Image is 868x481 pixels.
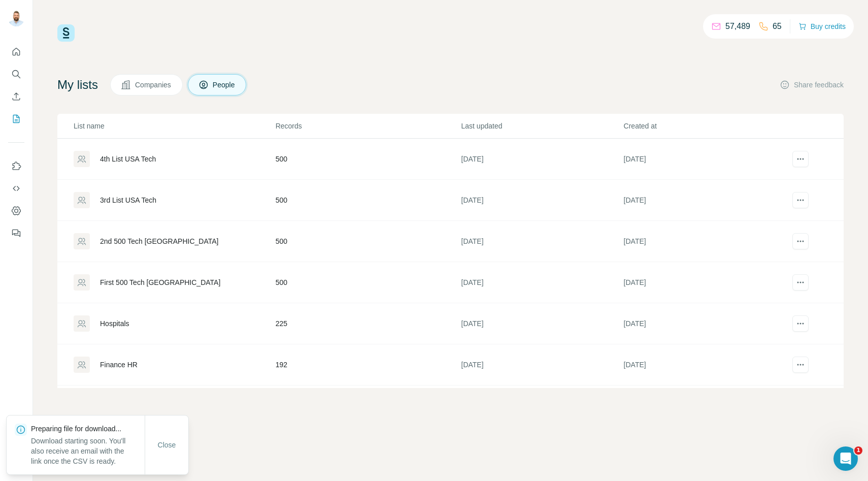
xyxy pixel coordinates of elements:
td: 500 [275,262,461,303]
button: Quick start [8,43,24,61]
button: Use Surfe on LinkedIn [8,157,24,175]
div: Hospitals [100,318,129,329]
img: Surfe Logo [57,24,75,42]
td: [DATE] [461,180,623,221]
button: Share feedback [780,80,844,90]
button: Search [8,65,24,83]
button: Feedback [8,224,24,242]
span: Close [158,440,176,450]
td: [DATE] [461,303,623,344]
td: [DATE] [623,139,786,180]
button: Buy credits [798,19,846,34]
p: Created at [624,121,785,131]
p: 57,489 [725,20,750,33]
div: Finance HR [100,360,138,370]
button: actions [792,192,809,208]
td: 192 [275,344,461,386]
button: Enrich CSV [8,87,24,106]
span: Companies [135,80,172,90]
button: actions [792,151,809,167]
td: [DATE] [623,180,786,221]
td: 500 [275,180,461,221]
img: Avatar [8,10,24,26]
td: [DATE] [623,386,786,427]
td: [DATE] [461,221,623,262]
div: 3rd List USA Tech [100,195,156,205]
p: 65 [773,20,782,33]
button: actions [792,274,809,291]
button: Use Surfe API [8,179,24,198]
span: People [213,80,236,90]
td: [DATE] [623,221,786,262]
td: [DATE] [461,344,623,386]
td: [DATE] [623,344,786,386]
div: First 500 Tech [GEOGRAPHIC_DATA] [100,277,220,287]
p: Last updated [461,121,623,131]
td: [DATE] [623,303,786,344]
td: [DATE] [623,262,786,303]
p: List name [74,121,275,131]
p: Download starting soon. You'll also receive an email with the link once the CSV is ready. [31,436,145,466]
button: Dashboard [8,202,24,220]
td: 500 [275,221,461,262]
h4: My lists [57,77,98,93]
p: Records [276,121,460,131]
td: 500 [275,139,461,180]
button: actions [792,357,809,373]
button: actions [792,233,809,249]
td: 225 [275,303,461,344]
td: [DATE] [461,139,623,180]
iframe: Intercom live chat [833,446,858,471]
button: actions [792,315,809,332]
div: 2nd 500 Tech [GEOGRAPHIC_DATA] [100,236,218,246]
button: My lists [8,110,24,128]
td: [DATE] [461,386,623,427]
span: 1 [854,446,862,455]
td: 294 [275,386,461,427]
div: 4th List USA Tech [100,154,156,164]
td: [DATE] [461,262,623,303]
p: Preparing file for download... [31,424,145,434]
button: Close [151,436,183,454]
